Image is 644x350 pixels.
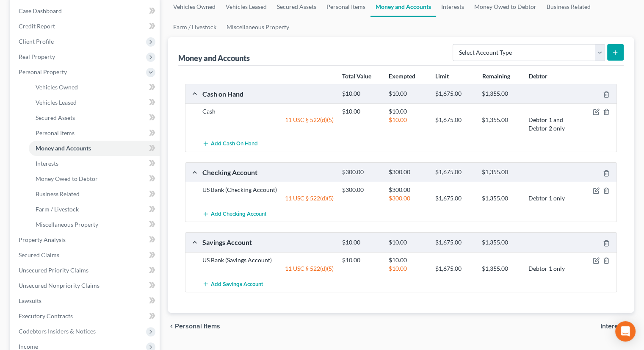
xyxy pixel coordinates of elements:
div: Cash on Hand [198,89,338,98]
span: Interests [600,323,627,330]
a: Miscellaneous Property [29,217,160,232]
div: $10.00 [384,256,431,264]
span: Unsecured Priority Claims [19,267,88,274]
div: $1,675.00 [431,168,478,176]
div: $300.00 [338,186,384,194]
button: Interests chevron_right [600,323,634,330]
span: Personal Property [19,68,67,75]
a: Money and Accounts [29,141,160,156]
strong: Total Value [342,72,371,80]
div: Open Intercom Messenger [615,321,636,342]
div: $1,675.00 [431,90,478,98]
strong: Limit [435,72,449,80]
span: Executory Contracts [19,312,73,319]
strong: Exempted [389,72,415,80]
div: 11 USC § 522(d)(5) [198,264,338,273]
button: Add Savings Account [202,276,263,292]
span: Miscellaneous Property [36,221,98,228]
span: Money and Accounts [36,144,91,152]
a: Case Dashboard [12,3,160,19]
div: $10.00 [338,107,384,116]
div: Cash [198,107,338,116]
div: $10.00 [384,116,431,133]
span: Business Related [36,190,80,197]
span: Vehicles Owned [36,83,78,91]
span: Income [19,343,38,350]
button: chevron_left Personal Items [168,323,220,330]
a: Unsecured Nonpriority Claims [12,278,160,293]
span: Add Checking Account [211,211,266,217]
span: Lawsuits [19,297,41,304]
div: $300.00 [338,168,384,176]
div: Debtor 1 and Debtor 2 only [524,116,571,133]
a: Farm / Livestock [29,202,160,217]
div: $1,355.00 [478,264,524,273]
div: Debtor 1 only [524,264,571,273]
span: Unsecured Nonpriority Claims [19,282,100,289]
a: Unsecured Priority Claims [12,263,160,278]
a: Credit Report [12,19,160,34]
div: Money and Accounts [178,53,250,63]
div: $1,355.00 [478,168,524,176]
span: Money Owed to Debtor [36,175,98,182]
span: Case Dashboard [19,7,62,14]
span: Secured Claims [19,251,59,258]
a: Vehicles Leased [29,95,160,110]
span: Farm / Livestock [36,206,79,213]
span: Codebtors Insiders & Notices [19,328,96,335]
div: US Bank (Checking Account) [198,186,338,194]
div: Debtor 1 only [524,194,571,203]
button: Add Checking Account [202,206,266,222]
span: Property Analysis [19,236,66,243]
span: Add Savings Account [211,281,263,287]
a: Personal Items [29,125,160,141]
span: Secured Assets [36,114,75,121]
span: Real Property [19,53,55,60]
span: Add Cash on Hand [211,141,258,147]
div: Checking Account [198,168,338,177]
a: Business Related [29,186,160,202]
div: $1,675.00 [431,264,478,273]
div: $300.00 [384,186,431,194]
div: $10.00 [338,239,384,247]
a: Property Analysis [12,232,160,247]
span: Interests [36,160,58,167]
i: chevron_left [168,323,175,330]
a: Vehicles Owned [29,80,160,95]
span: Personal Items [36,129,75,136]
div: $1,355.00 [478,194,524,203]
div: 11 USC § 522(d)(5) [198,116,338,133]
a: Interests [29,156,160,171]
div: $10.00 [384,264,431,273]
div: $1,675.00 [431,239,478,247]
div: $10.00 [338,90,384,98]
span: Client Profile [19,38,54,45]
div: $10.00 [384,107,431,116]
div: $10.00 [384,239,431,247]
div: Savings Account [198,238,338,247]
strong: Debtor [529,72,547,80]
div: $10.00 [338,256,384,264]
span: Vehicles Leased [36,99,77,106]
div: $1,675.00 [431,116,478,133]
div: $300.00 [384,194,431,203]
div: US Bank (Savings Account) [198,256,338,264]
a: Secured Claims [12,247,160,263]
span: Personal Items [175,323,220,330]
div: 11 USC § 522(d)(5) [198,194,338,203]
div: $300.00 [384,168,431,176]
div: $1,355.00 [478,116,524,133]
a: Money Owed to Debtor [29,171,160,186]
a: Lawsuits [12,293,160,308]
span: Credit Report [19,22,55,30]
div: $1,355.00 [478,239,524,247]
button: Add Cash on Hand [202,136,258,152]
a: Secured Assets [29,110,160,125]
div: $1,675.00 [431,194,478,203]
a: Farm / Livestock [168,17,221,37]
div: $1,355.00 [478,90,524,98]
strong: Remaining [482,72,510,80]
div: $10.00 [384,90,431,98]
a: Executory Contracts [12,308,160,324]
a: Miscellaneous Property [221,17,294,37]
